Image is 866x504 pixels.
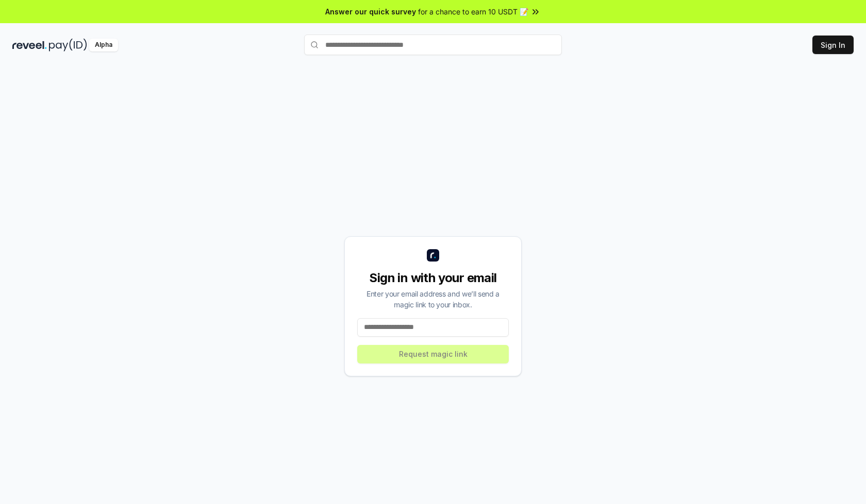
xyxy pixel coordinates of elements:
[357,288,509,310] div: Enter your email address and we’ll send a magic link to your inbox.
[49,39,87,51] img: pay_id
[89,39,118,51] div: Alpha
[427,249,439,262] img: logo_small
[325,6,416,17] span: Answer our quick survey
[418,6,528,17] span: for a chance to earn 10 USDT 📝
[357,270,509,286] div: Sign in with your email
[12,39,47,51] img: reveel_dark
[812,36,854,54] button: Sign In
